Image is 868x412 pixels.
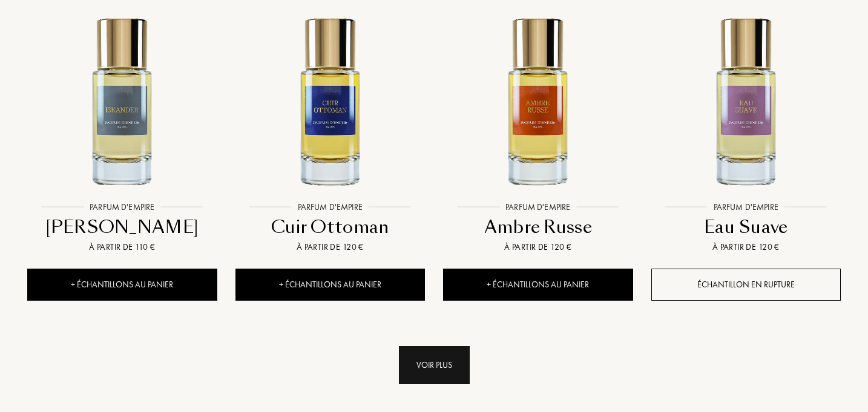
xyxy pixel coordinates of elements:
[27,269,217,301] div: + Échantillons au panier
[651,269,841,301] div: Échantillon en rupture
[443,269,633,301] div: + Échantillons au panier
[656,241,837,253] div: À partir de 120 €
[444,7,631,194] img: Ambre Russe Parfum d'Empire
[240,241,421,253] div: À partir de 120 €
[448,241,628,253] div: À partir de 120 €
[237,7,424,194] img: Cuir Ottoman Parfum d'Empire
[235,269,426,301] div: + Échantillons au panier
[653,7,840,194] img: Eau Suave Parfum d'Empire
[399,346,470,384] div: Voir plus
[32,241,212,253] div: À partir de 110 €
[28,7,215,194] img: Iskander Parfum d'Empire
